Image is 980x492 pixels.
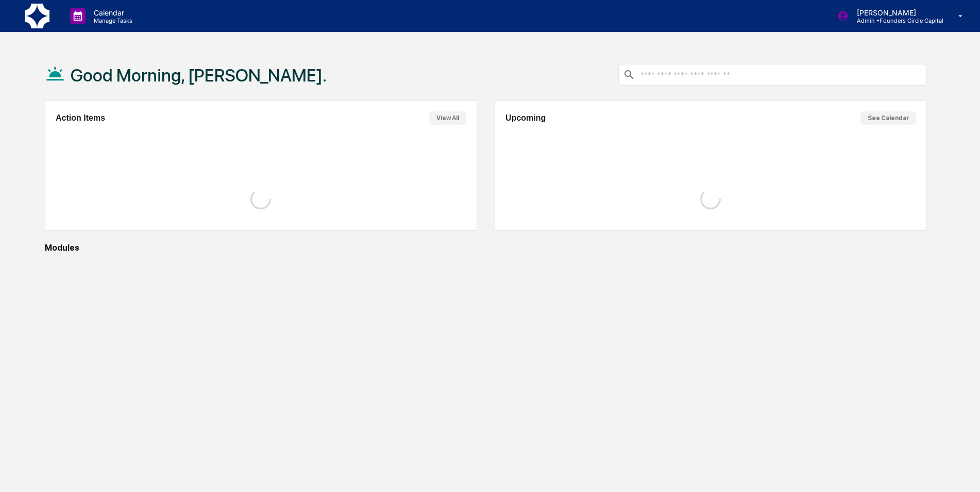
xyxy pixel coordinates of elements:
[429,111,466,125] button: View All
[860,111,916,125] button: See Calendar
[56,113,105,123] h2: Action Items
[849,8,943,17] p: [PERSON_NAME]
[86,17,138,24] p: Manage Tasks
[849,17,943,24] p: Admin • Founders Circle Capital
[45,243,927,253] div: Modules
[505,113,546,123] h2: Upcoming
[71,65,327,86] h1: Good Morning, [PERSON_NAME].
[25,4,49,28] img: logo
[86,8,138,17] p: Calendar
